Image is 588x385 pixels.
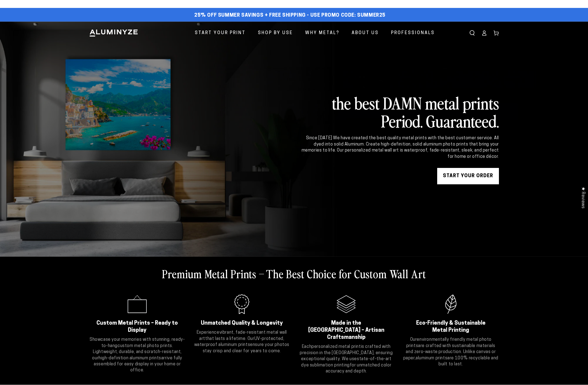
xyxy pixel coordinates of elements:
[410,320,492,334] h2: Eco-Friendly & Sustainable Metal Printing
[578,182,588,213] div: Click to open Judge.me floating reviews tab
[305,29,339,37] span: Why Metal?
[117,344,172,348] strong: custom metal photo prints
[162,266,426,281] h2: Premium Metal Prints – The Best Choice for Custom Wall Art
[96,320,179,334] h2: Custom Metal Prints – Ready to Display
[406,337,492,348] strong: environmentally friendly metal photo prints
[99,356,161,360] strong: high-definition aluminum prints
[194,330,290,354] p: Experience that lasts a lifetime. Our ensure your photos stay crisp and clear for years to come.
[301,135,499,160] div: Since [DATE] We have created the best quality metal prints with the best customer service. All dy...
[352,29,379,37] span: About Us
[258,29,293,37] span: Shop By Use
[191,26,250,40] a: Start Your Print
[199,330,287,341] strong: vibrant, fade-resistant metal wall art
[466,27,478,39] summary: Search our site
[195,29,246,37] span: Start Your Print
[301,357,391,367] strong: state-of-the-art dye sublimation printing
[311,345,361,349] strong: personalized metal print
[387,26,439,40] a: Professionals
[298,344,395,374] p: Each is crafted with precision in the [GEOGRAPHIC_DATA], ensuring exceptional quality. We use for...
[437,168,499,184] a: START YOUR Order
[301,94,499,130] h2: the best DAMN metal prints Period. Guaranteed.
[201,320,283,327] h2: Unmatched Quality & Longevity
[305,320,388,341] h2: Made in the [GEOGRAPHIC_DATA] – Artisan Craftsmanship
[89,337,186,373] p: Showcase your memories with stunning, ready-to-hang . Lightweight, durable, and scratch-resistant...
[403,337,499,367] p: Our are crafted with sustainable materials and zero-waste production. Unlike canvas or paper, are...
[391,29,435,37] span: Professionals
[254,26,297,40] a: Shop By Use
[89,29,138,37] img: Aluminyze
[301,26,343,40] a: Why Metal?
[194,13,386,19] span: 25% off Summer Savings + Free Shipping - Use Promo Code: SUMMER25
[416,356,447,360] strong: aluminum prints
[348,26,383,40] a: About Us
